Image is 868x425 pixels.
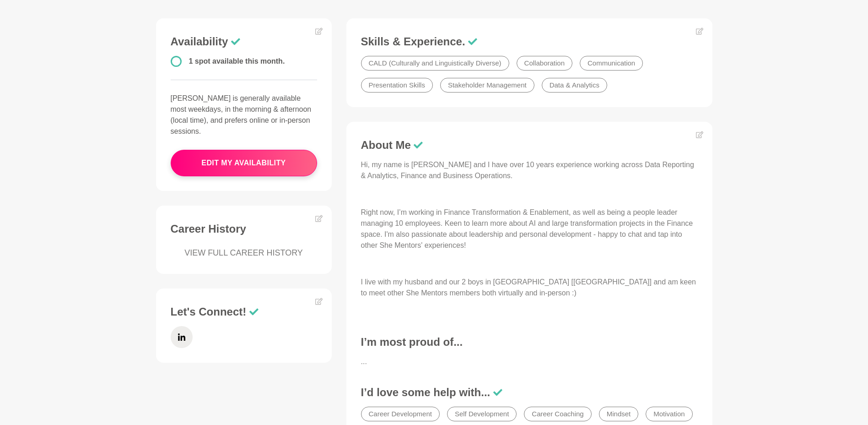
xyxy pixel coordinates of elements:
h3: Skills & Experience. [361,35,698,49]
p: Hi, my name is [PERSON_NAME] and I have over 10 years experience working across Data Reporting & ... [361,159,698,181]
h3: I’m most proud of... [361,335,698,349]
h3: I’d love some help with... [361,386,698,399]
a: LinkedIn [171,326,193,348]
p: I live with my husband and our 2 boys in [GEOGRAPHIC_DATA] [[GEOGRAPHIC_DATA]] and am keen to mee... [361,277,698,299]
h3: Career History [171,222,317,236]
p: [PERSON_NAME] is generally available most weekdays, in the morning & afternoon (local time), and ... [171,93,317,137]
h3: Let's Connect! [171,305,317,319]
h3: About Me [361,138,698,152]
span: 1 spot available this month. [189,57,285,65]
p: Right now, I’m working in Finance Transformation & Enablement, as well as being a people leader m... [361,207,698,251]
button: edit my availability [171,150,317,176]
h3: Availability [171,35,317,49]
p: ... [361,356,698,367]
a: VIEW FULL CAREER HISTORY [171,247,317,259]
